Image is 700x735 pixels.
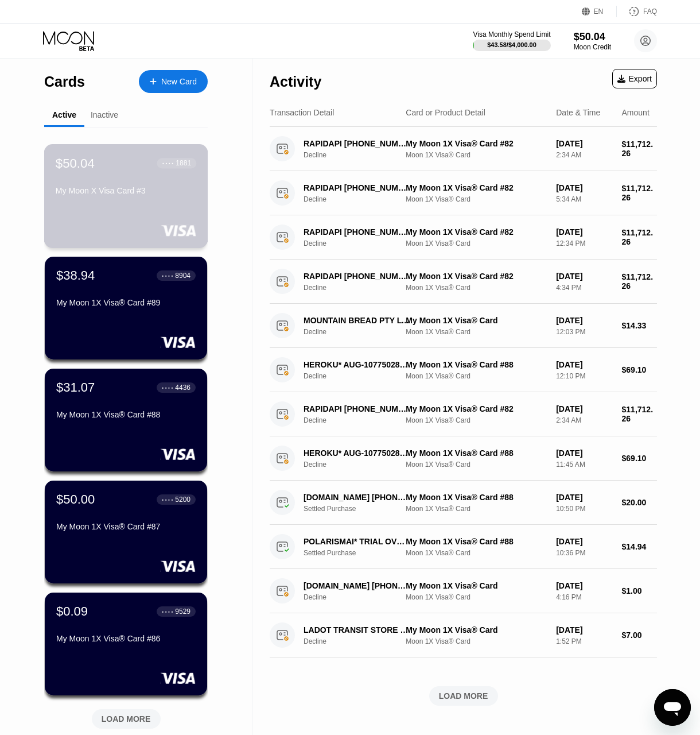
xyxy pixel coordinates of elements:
div: ● ● ● ● [162,498,173,501]
div: $38.94 [56,268,95,283]
div: Moon 1X Visa® Card [406,593,547,601]
div: My Moon 1X Visa® Card #88 [406,493,547,502]
div: FAQ [643,7,657,16]
div: 5200 [175,496,190,504]
div: Decline [304,284,418,292]
div: RAPIDAPI [PHONE_NUMBER] US [304,183,410,192]
div: My Moon 1X Visa® Card [406,581,547,590]
div: FAQ [617,6,657,17]
div: [DATE] [556,227,612,237]
div: Moon 1X Visa® Card [406,549,547,557]
div: $7.00 [622,630,657,640]
div: Decline [304,372,418,380]
div: [DATE] [556,272,612,281]
div: ● ● ● ● [162,274,173,277]
div: My Moon 1X Visa® Card #89 [56,298,196,307]
div: [DATE] [556,625,612,635]
div: RAPIDAPI [PHONE_NUMBER] USDeclineMy Moon 1X Visa® Card #82Moon 1X Visa® Card[DATE]5:34 AM$11,712.26 [270,171,657,215]
div: RAPIDAPI [PHONE_NUMBER] US [304,139,410,148]
div: RAPIDAPI [PHONE_NUMBER] US [304,404,410,413]
div: MOUNTAIN BREAD PTY LTD RESERVOIR AU [304,316,410,325]
div: HEROKU* AUG-107750287 [PHONE_NUMBER] USDeclineMy Moon 1X Visa® Card #88Moon 1X Visa® Card[DATE]11... [270,436,657,481]
div: $50.00 [56,492,95,507]
div: $11,712.26 [622,272,657,291]
div: 12:10 PM [556,372,612,380]
div: $50.04Moon Credit [574,31,611,51]
div: ● ● ● ● [162,161,174,165]
div: 1:52 PM [556,637,612,645]
div: [DATE] [556,360,612,369]
div: My Moon 1X Visa® Card #82 [406,272,547,281]
div: Moon 1X Visa® Card [406,416,547,424]
div: [DATE] [556,581,612,590]
div: Export [612,69,657,88]
div: Moon 1X Visa® Card [406,328,547,336]
div: $50.04● ● ● ●1881My Moon X Visa Card #3 [45,145,207,247]
div: $50.04 [56,156,95,171]
div: HEROKU* AUG-107750287 [PHONE_NUMBER] USDeclineMy Moon 1X Visa® Card #88Moon 1X Visa® Card[DATE]12... [270,348,657,392]
div: Decline [304,461,418,469]
div: My Moon X Visa Card #3 [56,186,196,195]
div: ● ● ● ● [162,386,173,389]
div: My Moon 1X Visa® Card #86 [56,634,196,643]
div: Moon 1X Visa® Card [406,637,547,645]
div: [DATE] [556,183,612,192]
div: [DOMAIN_NAME] [PHONE_NUMBER] CHSettled PurchaseMy Moon 1X Visa® Card #88Moon 1X Visa® Card[DATE]1... [270,481,657,525]
div: EN [582,6,617,17]
div: LADOT TRANSIT STORE [PHONE_NUMBER] USDeclineMy Moon 1X Visa® CardMoon 1X Visa® Card[DATE]1:52 PM$... [270,613,657,657]
div: Active [52,110,76,119]
div: Visa Monthly Spend Limit$43.58/$4,000.00 [473,30,550,51]
div: [DATE] [556,404,612,413]
div: New Card [139,70,208,93]
iframe: Button to launch messaging window [654,689,691,726]
div: My Moon 1X Visa® Card #82 [406,139,547,148]
div: My Moon 1X Visa® Card #82 [406,227,547,237]
div: 2:34 AM [556,151,612,159]
div: 4:16 PM [556,593,612,601]
div: HEROKU* AUG-107750287 [PHONE_NUMBER] US [304,448,410,458]
div: My Moon 1X Visa® Card #82 [406,404,547,413]
div: $0.09● ● ● ●9529My Moon 1X Visa® Card #86 [45,593,207,695]
div: My Moon 1X Visa® Card #88 [56,410,196,419]
div: My Moon 1X Visa® Card [406,316,547,325]
div: Decline [304,637,418,645]
div: Moon Credit [574,43,611,51]
div: 11:45 AM [556,461,612,469]
div: 4436 [175,384,190,392]
div: Inactive [91,110,118,119]
div: [DOMAIN_NAME] [PHONE_NUMBER] CH [304,493,410,502]
div: HEROKU* AUG-107750287 [PHONE_NUMBER] US [304,360,410,369]
div: Moon 1X Visa® Card [406,239,547,247]
div: $20.00 [622,498,657,507]
div: Settled Purchase [304,549,418,557]
div: $11,712.26 [622,140,657,158]
div: Activity [270,73,321,90]
div: 10:36 PM [556,549,612,557]
div: Moon 1X Visa® Card [406,195,547,203]
div: New Card [161,77,197,87]
div: [DATE] [556,139,612,148]
div: Moon 1X Visa® Card [406,505,547,513]
div: Moon 1X Visa® Card [406,284,547,292]
div: Decline [304,416,418,424]
div: 1881 [176,159,191,167]
div: 2:34 AM [556,416,612,424]
div: 4:34 PM [556,284,612,292]
div: POLARISMAI* TRIAL OVER [PHONE_NUMBER] CASettled PurchaseMy Moon 1X Visa® Card #88Moon 1X Visa® Ca... [270,525,657,569]
div: RAPIDAPI [PHONE_NUMBER] US [304,227,410,237]
div: Moon 1X Visa® Card [406,372,547,380]
div: Decline [304,239,418,247]
div: LOAD MORE [270,686,657,706]
div: $14.33 [622,321,657,330]
div: Export [617,74,652,83]
div: Decline [304,195,418,203]
div: [DATE] [556,493,612,502]
div: $31.07 [56,380,95,395]
div: My Moon 1X Visa® Card #82 [406,183,547,192]
div: RAPIDAPI [PHONE_NUMBER] USDeclineMy Moon 1X Visa® Card #82Moon 1X Visa® Card[DATE]4:34 PM$11,712.26 [270,260,657,304]
div: RAPIDAPI [PHONE_NUMBER] USDeclineMy Moon 1X Visa® Card #82Moon 1X Visa® Card[DATE]2:34 AM$11,712.26 [270,392,657,436]
div: Amount [622,108,650,117]
div: [DOMAIN_NAME] [PHONE_NUMBER] RO [304,581,410,590]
